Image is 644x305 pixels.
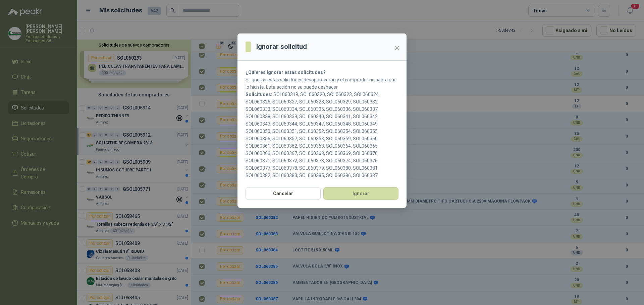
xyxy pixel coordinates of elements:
[256,42,307,52] h3: Ignorar solicitud
[246,76,398,91] p: Si ignoras estas solicitudes desaparecerán y el comprador no sabrá que lo hiciste. Esta acción no...
[246,70,326,75] strong: ¿Quieres ignorar estas solicitudes?
[392,43,402,53] button: Close
[246,91,398,179] p: SOL060319, SOL060320, SOL060323, SOL060324, SOL060326, SOL060327, SOL060328, SOL060329, SOL060332...
[246,187,321,200] button: Cancelar
[246,92,272,97] b: Solicitudes:
[394,45,400,51] span: close
[323,187,398,200] button: Ignorar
